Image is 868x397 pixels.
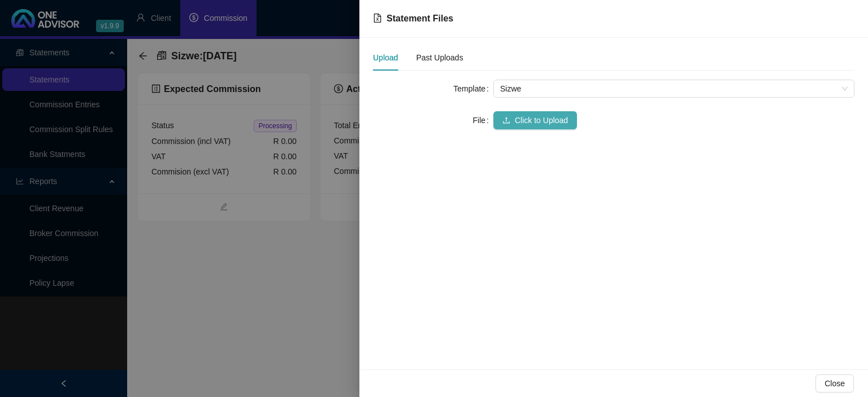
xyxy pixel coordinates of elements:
[453,80,493,98] label: Template
[373,51,398,64] div: Upload
[824,377,845,390] span: Close
[502,116,510,124] span: upload
[493,111,577,129] button: uploadClick to Upload
[387,14,453,23] span: Statement Files
[473,111,493,129] label: File
[373,14,382,23] span: file-excel
[500,80,848,97] span: Sizwe
[515,114,568,126] span: Click to Upload
[416,51,463,64] div: Past Uploads
[815,374,854,392] button: Close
